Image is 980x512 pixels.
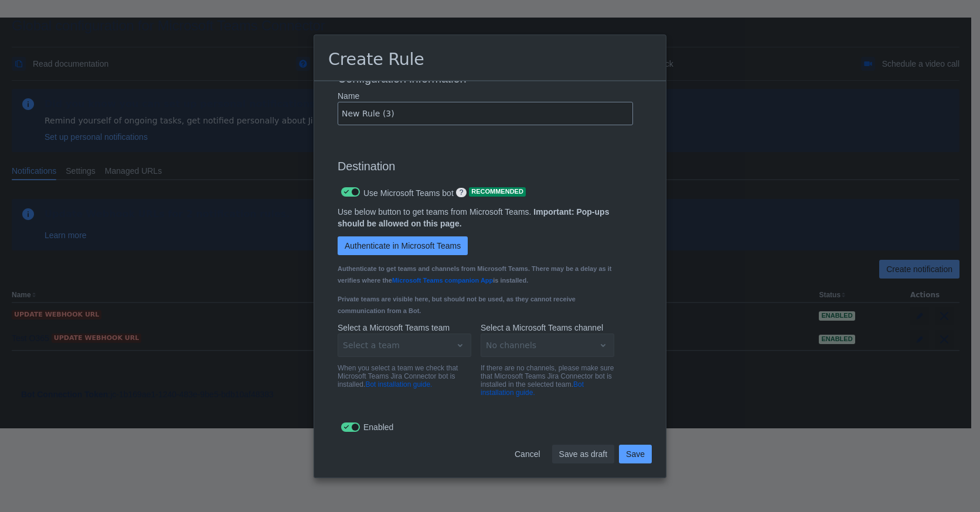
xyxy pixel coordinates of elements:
h3: Destination [338,159,633,178]
p: Select a Microsoft Teams team [338,322,471,334]
span: Recommended [469,188,526,195]
a: Bot installation guide. [365,380,432,389]
p: Name [338,90,633,102]
span: Authenticate in Microsoft Teams [345,236,461,255]
small: Authenticate to get teams and channels from Microsoft Teams. There may be a delay as it verifies ... [338,265,611,284]
small: Private teams are visible here, but should not be used, as they cannot receive communication from... [338,295,576,314]
a: Microsoft Teams companion App [392,277,493,284]
p: When you select a team we check that Microsoft Teams Jira Connector bot is installed. [338,364,471,389]
div: Scrollable content [314,80,666,437]
button: Authenticate in Microsoft Teams [338,236,468,255]
a: Bot installation guide. [481,380,584,397]
button: Save [619,445,652,463]
h3: Create Rule [328,49,424,72]
span: ? [456,188,467,197]
p: Use below button to get teams from Microsoft Teams. [338,206,614,229]
span: Save [626,445,645,463]
div: Enabled [338,419,642,435]
button: Save as draft [552,445,615,463]
span: Cancel [515,445,540,463]
p: If there are no channels, please make sure that Microsoft Teams Jira Connector bot is installed i... [481,364,614,397]
input: Please enter the name of the rule here [338,103,632,124]
div: Use Microsoft Teams bot [338,184,454,200]
button: Cancel [508,445,547,463]
span: Save as draft [559,445,608,463]
p: Select a Microsoft Teams channel [481,322,614,334]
